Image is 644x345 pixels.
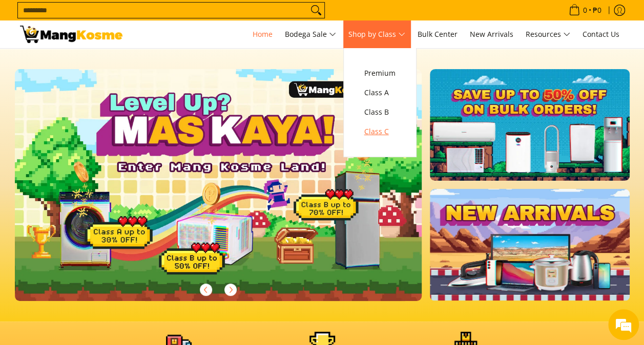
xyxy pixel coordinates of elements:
a: New Arrivals [465,20,518,48]
button: Previous [195,278,217,301]
button: Search [308,3,324,18]
a: Class C [359,122,401,141]
nav: Main Menu [133,20,625,48]
span: Class B [364,106,396,119]
a: Premium [359,63,401,83]
textarea: Type your message and hit 'Enter' [5,233,195,269]
a: Contact Us [577,20,625,48]
span: Bodega Sale [285,28,336,41]
a: Home [247,20,278,48]
a: Resources [521,20,575,48]
span: Bulk Center [418,29,458,39]
a: Class B [359,102,401,122]
a: Class A [359,83,401,102]
span: ₱0 [591,7,603,14]
span: Resources [526,28,570,41]
a: Shop by Class [343,20,410,48]
span: 0 [581,7,589,14]
span: We're online! [59,106,141,209]
span: Class A [364,87,396,99]
div: Chat with us now [53,57,172,71]
span: Class C [364,125,396,138]
span: Premium [364,67,396,80]
img: Mang Kosme: Your Home Appliances Warehouse Sale Partner! [20,26,122,43]
div: Minimize live chat window [168,5,193,30]
a: Bodega Sale [280,20,341,48]
span: New Arrivals [470,29,513,39]
span: • [566,5,605,16]
button: Next [219,278,242,301]
span: Contact Us [583,29,619,39]
span: Home [253,29,273,39]
span: Shop by Class [348,28,405,41]
a: Bulk Center [412,20,463,48]
img: Gaming desktop banner [15,69,422,301]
